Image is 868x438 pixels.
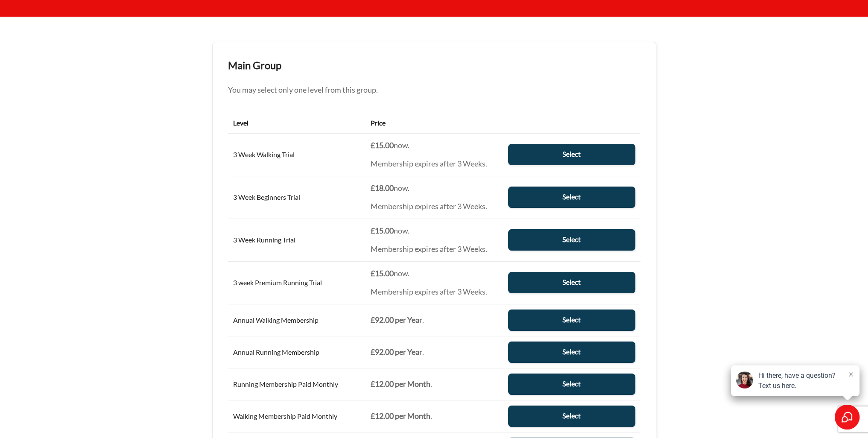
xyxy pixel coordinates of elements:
[371,345,498,359] p: .
[228,304,365,336] th: Annual Walking Membership
[228,336,365,368] th: Annual Running Membership
[371,157,498,171] p: Membership expires after 3 Weeks.
[371,200,498,213] p: Membership expires after 3 Weeks.
[371,242,498,256] p: Membership expires after 3 Weeks.
[371,226,394,235] strong: £15.00
[371,409,498,423] p: .
[371,183,394,193] strong: £18.00
[228,113,365,134] th: Level
[371,285,498,299] p: Membership expires after 3 Weeks.
[508,310,635,331] a: Select the Annual Walking Membership membership level
[213,42,656,73] h2: Main Group
[371,139,498,152] p: now.
[371,224,498,238] p: now.
[371,411,430,420] strong: £12.00 per Month
[228,400,365,432] th: Walking Membership Paid Monthly
[371,267,498,280] p: now.
[228,368,365,400] th: Running Membership Paid Monthly
[371,269,394,278] strong: £15.00
[508,144,635,165] a: Select the 3 Week Walking Trial membership level
[371,379,430,388] strong: £12.00 per Month
[371,140,394,150] strong: £15.00
[365,113,503,134] th: Price
[371,313,498,327] p: .
[508,406,635,427] a: Select the Walking Membership Paid Monthly membership level
[508,272,635,293] a: Select the 3 week Premium Running Trial membership level
[371,181,498,195] p: now.
[508,374,635,395] a: Select the Running Membership Paid Monthly membership level
[228,133,365,176] th: 3 Week Walking Trial
[228,176,365,219] th: 3 Week Beginners Trial
[371,347,422,356] strong: £92.00 per Year
[508,187,635,208] a: Select the 3 Week Beginners Trial membership level
[508,342,635,363] a: Select the Annual Running Membership membership level
[508,229,635,251] a: Select the 3 Week Running Trial membership level
[228,219,365,261] th: 3 Week Running Trial
[228,261,365,304] th: 3 week Premium Running Trial
[371,315,422,324] strong: £92.00 per Year
[371,377,498,391] p: .
[228,83,640,97] p: You may select only one level from this group.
